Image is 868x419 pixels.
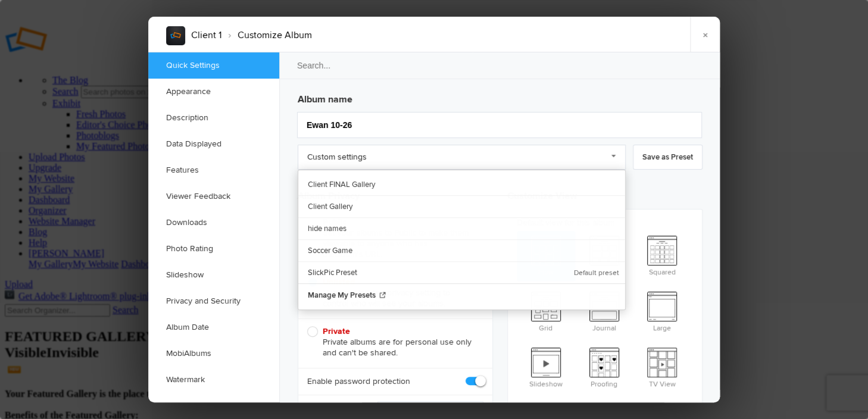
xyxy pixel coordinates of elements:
[221,25,312,45] li: Customize Album
[191,25,221,45] li: Client 1
[148,288,279,314] a: Privacy and Security
[298,283,625,306] a: Manage My Presets
[575,343,633,390] span: Proofing
[148,209,279,236] a: Downloads
[148,367,279,393] a: Watermark
[575,287,633,334] span: Journal
[298,87,702,107] h3: Album name
[307,326,477,358] span: Private albums are for personal use only and can't be shared.
[307,402,367,414] b: Enter password:
[148,236,279,262] a: Photo Rating
[148,314,279,340] a: Album Date
[279,52,722,79] input: Search...
[307,376,410,387] b: Enable password protection
[323,326,350,336] b: Private
[298,261,625,283] a: SlickPic Preset
[633,287,691,334] span: Large
[298,217,625,239] a: hide names
[166,26,185,45] img: album_sample.webp
[690,17,720,52] a: ×
[148,52,279,79] a: Quick Settings
[148,157,279,183] a: Features
[633,145,702,170] a: Save as Preset
[148,105,279,131] a: Description
[308,290,376,300] span: Manage My Presets
[298,195,625,217] a: Client Gallery
[148,131,279,157] a: Data Displayed
[148,340,279,367] a: MobiAlbums
[148,183,279,209] a: Viewer Feedback
[298,174,625,195] a: Client FINAL Gallery
[148,79,279,105] a: Appearance
[298,239,625,261] a: Soccer Game
[633,231,691,279] span: Squared
[148,262,279,288] a: Slideshow
[517,343,575,390] span: Slideshow
[633,343,691,390] span: TV View
[517,287,575,334] span: Grid
[298,145,626,170] a: Custom settings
